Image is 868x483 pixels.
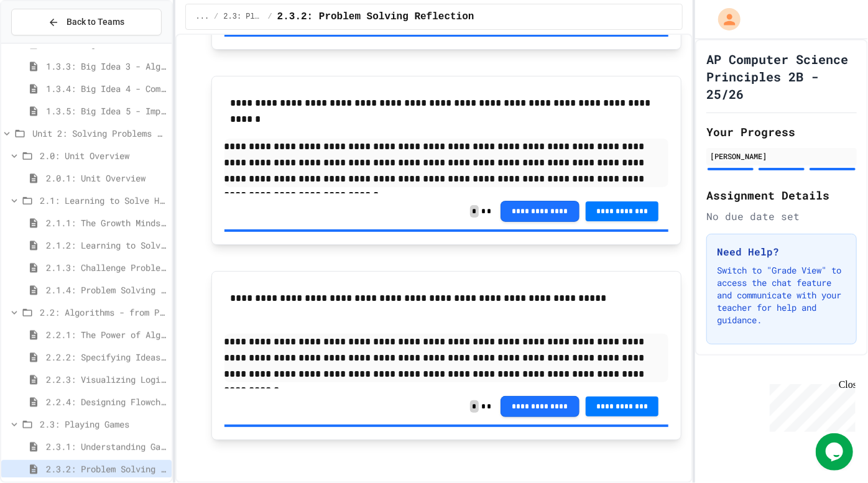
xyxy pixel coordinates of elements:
[706,186,857,204] h2: Assignment Details
[46,373,167,386] span: 2.2.3: Visualizing Logic with Flowcharts
[277,9,474,24] span: 2.3.2: Problem Solving Reflection
[46,82,167,95] span: 1.3.4: Big Idea 4 - Computing Systems and Networks
[46,216,167,229] span: 2.1.1: The Growth Mindset
[11,9,162,35] button: Back to Teams
[46,462,167,476] span: 2.3.2: Problem Solving Reflection
[40,194,167,207] span: 2.1: Learning to Solve Hard Problems
[717,244,846,259] h3: Need Help?
[67,16,124,29] span: Back to Teams
[706,50,857,103] h1: AP Computer Science Principles 2B - 25/26
[46,104,167,117] span: 1.3.5: Big Idea 5 - Impact of Computing
[710,150,853,162] div: [PERSON_NAME]
[46,440,167,453] span: 2.3.1: Understanding Games with Flowcharts
[268,12,272,22] span: /
[706,209,857,224] div: No due date set
[816,433,856,471] iframe: chat widget
[46,172,167,185] span: 2.0.1: Unit Overview
[40,418,167,431] span: 2.3: Playing Games
[46,60,167,73] span: 1.3.3: Big Idea 3 - Algorithms and Programming
[705,5,744,34] div: My Account
[46,395,167,408] span: 2.2.4: Designing Flowcharts
[196,12,210,22] span: ...
[5,5,86,79] div: Chat with us now!Close
[46,328,167,341] span: 2.2.1: The Power of Algorithms
[46,261,167,274] span: 2.1.3: Challenge Problem - The Bridge
[223,12,262,22] span: 2.3: Playing Games
[46,283,167,297] span: 2.1.4: Problem Solving Practice
[40,149,167,162] span: 2.0: Unit Overview
[717,264,846,326] p: Switch to "Grade View" to access the chat feature and communicate with your teacher for help and ...
[706,123,857,140] h2: Your Progress
[46,351,167,364] span: 2.2.2: Specifying Ideas with Pseudocode
[46,239,167,252] span: 2.1.2: Learning to Solve Hard Problems
[214,12,218,22] span: /
[765,379,856,432] iframe: chat widget
[40,306,167,319] span: 2.2: Algorithms - from Pseudocode to Flowcharts
[32,127,167,140] span: Unit 2: Solving Problems in Computer Science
